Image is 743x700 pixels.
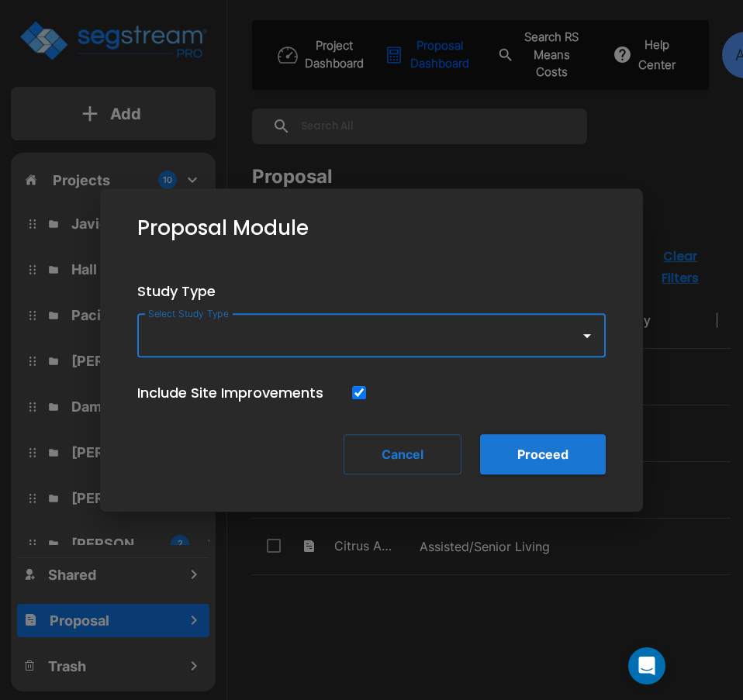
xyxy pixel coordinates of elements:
[480,434,606,474] button: Proceed
[137,213,309,243] p: Proposal Module
[137,382,323,403] p: Include Site Improvements
[137,281,606,302] p: Study Type
[148,307,229,320] label: Select Study Type
[628,647,665,684] div: Open Intercom Messenger
[344,434,461,474] button: Cancel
